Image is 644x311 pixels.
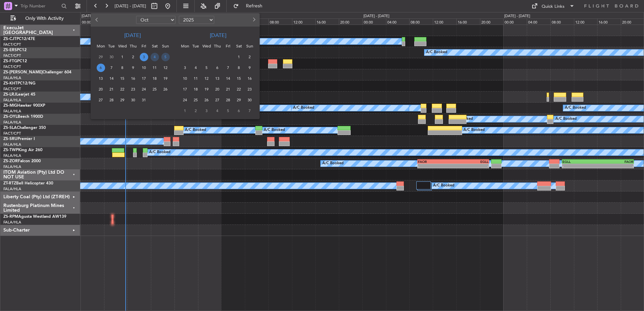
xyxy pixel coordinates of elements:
[95,95,106,105] div: 27-10-2025
[212,73,223,84] div: 13-11-2025
[107,74,116,83] span: 14
[140,96,148,104] span: 31
[97,53,105,61] span: 29
[212,41,223,51] div: Thu
[138,62,149,73] div: 10-10-2025
[138,84,149,95] div: 24-10-2025
[117,73,128,84] div: 15-10-2025
[138,95,149,105] div: 31-10-2025
[213,74,222,83] span: 13
[201,73,212,84] div: 12-11-2025
[128,41,138,51] div: Thu
[129,74,137,83] span: 16
[151,53,159,61] span: 4
[160,84,171,95] div: 26-10-2025
[95,51,106,62] div: 29-9-2025
[117,41,128,51] div: Wed
[118,85,127,94] span: 22
[244,51,255,62] div: 2-11-2025
[181,107,189,115] span: 1
[213,96,222,104] span: 27
[244,84,255,95] div: 23-11-2025
[180,73,190,84] div: 10-11-2025
[106,41,117,51] div: Tue
[190,105,201,116] div: 2-12-2025
[233,51,244,62] div: 1-11-2025
[244,95,255,105] div: 30-11-2025
[106,62,117,73] div: 7-10-2025
[106,95,117,105] div: 28-10-2025
[192,74,200,83] span: 11
[95,73,106,84] div: 13-10-2025
[244,41,255,51] div: Sun
[190,41,201,51] div: Tue
[233,62,244,73] div: 8-11-2025
[93,14,101,25] button: Previous month
[97,85,105,94] span: 20
[233,41,244,51] div: Sat
[213,85,222,94] span: 20
[106,84,117,95] div: 21-10-2025
[118,96,127,104] span: 29
[244,105,255,116] div: 7-12-2025
[97,96,105,104] span: 27
[138,73,149,84] div: 17-10-2025
[95,41,106,51] div: Mon
[223,95,233,105] div: 28-11-2025
[180,105,190,116] div: 1-12-2025
[212,105,223,116] div: 4-12-2025
[118,64,127,72] span: 8
[201,62,212,73] div: 5-11-2025
[244,73,255,84] div: 16-11-2025
[235,74,243,83] span: 15
[97,64,105,72] span: 6
[107,64,116,72] span: 7
[181,64,189,72] span: 3
[136,16,175,24] select: Select month
[190,62,201,73] div: 4-11-2025
[160,73,171,84] div: 19-10-2025
[246,53,254,61] span: 2
[212,95,223,105] div: 27-11-2025
[180,84,190,95] div: 17-11-2025
[149,41,160,51] div: Sat
[149,73,160,84] div: 18-10-2025
[149,51,160,62] div: 4-10-2025
[179,16,214,24] select: Select year
[181,96,189,104] span: 24
[201,41,212,51] div: Wed
[140,53,148,61] span: 3
[190,73,201,84] div: 11-11-2025
[224,96,232,104] span: 28
[149,84,160,95] div: 25-10-2025
[201,95,212,105] div: 26-11-2025
[140,74,148,83] span: 17
[192,107,200,115] span: 2
[107,53,116,61] span: 30
[201,105,212,116] div: 3-12-2025
[117,62,128,73] div: 8-10-2025
[235,107,243,115] span: 6
[235,53,243,61] span: 1
[106,73,117,84] div: 14-10-2025
[118,53,127,61] span: 1
[233,84,244,95] div: 22-11-2025
[192,85,200,94] span: 18
[161,74,170,83] span: 19
[117,95,128,105] div: 29-10-2025
[244,62,255,73] div: 9-11-2025
[107,96,116,104] span: 28
[212,84,223,95] div: 20-11-2025
[202,85,211,94] span: 19
[223,73,233,84] div: 14-11-2025
[233,73,244,84] div: 15-11-2025
[224,74,232,83] span: 14
[212,62,223,73] div: 6-11-2025
[223,84,233,95] div: 21-11-2025
[118,74,127,83] span: 15
[161,53,170,61] span: 5
[202,74,211,83] span: 12
[190,95,201,105] div: 25-11-2025
[138,51,149,62] div: 3-10-2025
[128,62,138,73] div: 9-10-2025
